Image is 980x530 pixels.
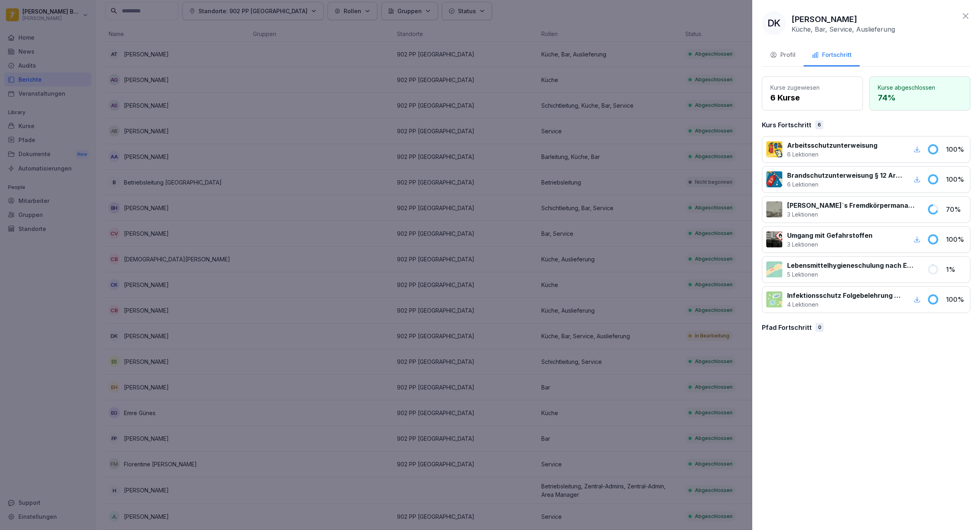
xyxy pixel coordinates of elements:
[878,83,962,92] p: Kurse abgeschlossen
[946,235,966,244] p: 100 %
[792,13,857,25] p: [PERSON_NAME]
[812,50,852,60] div: Fortschritt
[787,141,877,150] p: Arbeitsschutzunterweisung
[787,291,902,300] p: Infektionsschutz Folgebelehrung (nach §43 IfSG)
[878,92,962,104] p: 74 %
[762,11,786,35] div: DK
[787,210,917,219] p: 3 Lektionen
[787,300,902,309] p: 4 Lektionen
[770,92,854,104] p: 6 Kurse
[792,25,895,33] p: Küche, Bar, Service, Auslieferung
[762,45,804,66] button: Profil
[787,270,917,279] p: 5 Lektionen
[946,295,966,304] p: 100 %
[804,45,860,66] button: Fortschritt
[946,265,966,274] p: 1 %
[787,261,917,270] p: Lebensmittelhygieneschulung nach EU-Verordnung (EG) Nr. 852 / 2004
[770,83,854,92] p: Kurse zugewiesen
[787,180,902,189] p: 6 Lektionen
[787,240,873,249] p: 3 Lektionen
[946,175,966,184] p: 100 %
[762,120,811,130] p: Kurs Fortschritt
[946,205,966,214] p: 70 %
[787,171,902,180] p: Brandschutzunterweisung § 12 ArbSchG
[815,120,823,129] div: 6
[787,201,917,210] p: [PERSON_NAME]`s Fremdkörpermanagement
[946,145,966,154] p: 100 %
[770,50,796,60] div: Profil
[787,231,873,240] p: Umgang mit Gefahrstoffen
[762,323,812,332] p: Pfad Fortschritt
[787,150,877,159] p: 6 Lektionen
[816,323,824,332] div: 0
